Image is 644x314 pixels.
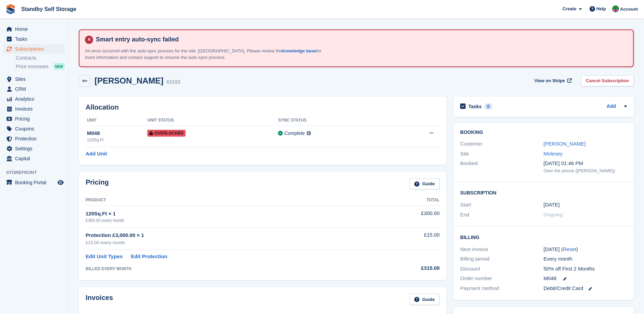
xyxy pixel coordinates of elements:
[544,275,557,282] span: M048
[86,253,123,261] a: Edit Unit Types
[5,4,16,14] img: stora-icon-8386f47178a22dfd0bd8f6a31ec36ba5ce8667c1dd55bd0f319d3a0aa187defe.svg
[15,94,56,104] span: Analytics
[3,114,65,124] a: menu
[460,255,543,263] div: Billing period
[3,24,65,34] a: menu
[460,201,543,209] div: Start
[15,34,56,44] span: Tasks
[460,211,543,219] div: End
[409,178,440,190] a: Guide
[544,285,627,292] div: Debit/Credit Card
[596,5,606,12] span: Help
[87,137,147,143] div: 120Sq.Ft
[15,44,56,54] span: Subscriptions
[581,75,634,87] a: Cancel Subscription
[374,264,440,272] div: £315.00
[534,77,565,84] span: View on Stripe
[15,114,56,124] span: Pricing
[93,36,628,43] h4: Smart entry auto-sync failed
[460,160,543,174] div: Booked
[460,285,543,292] div: Payment method
[3,104,65,114] a: menu
[86,103,440,111] h2: Allocation
[85,48,325,61] p: An error occurred with the auto-sync process for the site: [GEOGRAPHIC_DATA]. Please review the f...
[612,5,619,12] img: Michelle Mustoe
[544,141,586,147] a: [PERSON_NAME]
[284,130,305,137] div: Complete
[460,275,543,282] div: Order number
[3,144,65,153] a: menu
[3,74,65,84] a: menu
[544,212,563,217] span: Ongoing
[544,255,627,263] div: Every month
[16,63,65,70] a: Price increases NEW
[3,178,65,187] a: menu
[3,34,65,44] a: menu
[468,103,482,110] h2: Tasks
[544,246,627,253] div: [DATE] ( )
[86,294,113,305] h2: Invoices
[86,217,374,224] div: £300.00 every month
[15,134,56,143] span: Protection
[460,246,543,253] div: Next invoice
[544,151,563,156] a: Molesey
[86,266,374,272] div: BILLED EVERY MONTH
[16,63,49,70] span: Price increases
[460,130,627,135] h2: Booking
[563,246,576,252] a: Reset
[307,131,311,135] img: icon-info-grey-7440780725fd019a000dd9b08b2336e03edf1995a4989e88bcd33f0948082b44.svg
[86,231,374,239] div: Protection £3,000.00 × 1
[147,115,278,126] th: Unit Status
[460,140,543,148] div: Customer
[166,78,180,86] div: 43183
[409,294,440,305] a: Guide
[18,3,79,15] a: Standby Self Storage
[532,75,573,87] a: View on Stripe
[3,124,65,134] a: menu
[53,63,65,70] div: NEW
[563,5,576,12] span: Create
[86,115,147,126] th: Unit
[15,24,56,34] span: Home
[278,115,390,126] th: Sync Status
[94,76,163,85] h2: [PERSON_NAME]
[86,150,107,158] a: Add Unit
[544,265,627,273] div: 50% off First 2 Months
[460,265,543,273] div: Discount
[374,195,440,206] th: Total
[282,48,316,53] a: knowledge base
[3,84,65,94] a: menu
[544,167,627,174] div: Over the phone ([PERSON_NAME])
[15,178,56,187] span: Booking Portal
[3,94,65,104] a: menu
[3,134,65,143] a: menu
[544,201,560,209] time: 2024-06-10 23:00:00 UTC
[460,150,543,158] div: Site
[86,178,109,190] h2: Pricing
[484,103,492,110] div: 0
[3,154,65,163] a: menu
[15,104,56,114] span: Invoices
[86,239,374,246] div: £15.00 every month
[607,103,616,111] a: Add
[620,6,638,13] span: Account
[15,144,56,153] span: Settings
[86,210,374,218] div: 120Sq.Ft × 1
[3,44,65,54] a: menu
[86,195,374,206] th: Product
[374,227,440,250] td: £15.00
[460,234,627,240] h2: Billing
[147,130,186,137] span: Overlocked
[460,189,627,196] h2: Subscription
[16,55,65,61] a: Contracts
[6,169,68,176] span: Storefront
[131,253,167,261] a: Edit Protection
[87,129,147,137] div: M048
[56,178,65,187] a: Preview store
[374,206,440,227] td: £300.00
[15,84,56,94] span: CRM
[15,124,56,134] span: Coupons
[15,154,56,163] span: Capital
[15,74,56,84] span: Sites
[544,160,627,167] div: [DATE] 01:46 PM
